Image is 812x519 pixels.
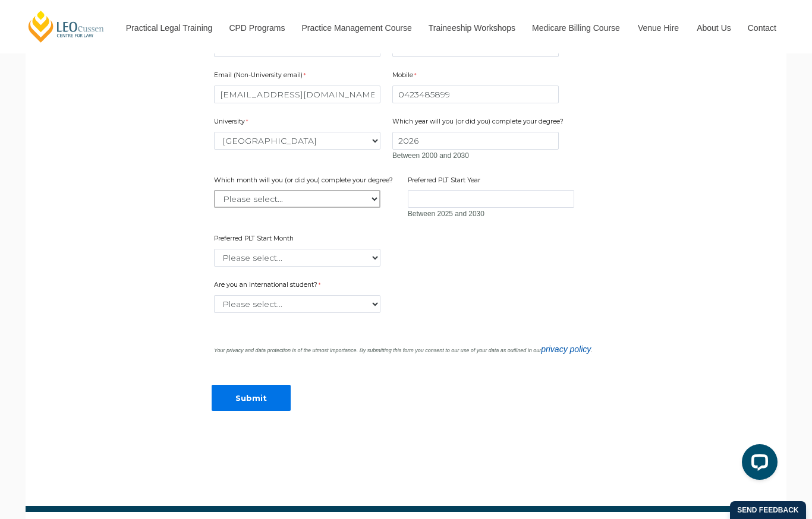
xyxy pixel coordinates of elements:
[732,439,782,489] iframe: LiveChat chat widget
[392,132,559,150] input: Which year will you (or did you) complete your degree?
[220,2,292,53] a: CPD Programs
[117,2,221,53] a: Practical Legal Training
[629,2,688,53] a: Venue Hire
[392,151,469,160] span: Between 2000 and 2030
[293,2,420,53] a: Practice Management Course
[408,190,574,208] input: Preferred PLT Start Year
[214,117,251,129] label: University
[541,344,591,354] a: privacy policy
[214,132,380,150] select: University
[523,2,629,53] a: Medicare Billing Course
[214,234,297,246] label: Preferred PLT Start Month
[212,385,291,412] input: Submit
[214,295,380,313] select: Are you an international student?
[739,2,785,53] a: Contact
[392,86,559,103] input: Mobile
[392,117,566,129] label: Which year will you (or did you) complete your degree?
[214,280,333,292] label: Are you an international student?
[688,2,739,53] a: About Us
[214,71,309,83] label: Email (Non-University email)
[214,190,380,208] select: Which month will you (or did you) complete your degree?
[214,86,380,103] input: Email (Non-University email)
[27,10,106,43] a: [PERSON_NAME] Centre for Law
[214,249,380,267] select: Preferred PLT Start Month
[408,210,484,218] span: Between 2025 and 2030
[214,176,396,188] label: Which month will you (or did you) complete your degree?
[392,71,419,83] label: Mobile
[408,176,483,188] label: Preferred PLT Start Year
[214,347,593,353] i: Your privacy and data protection is of the utmost importance. By submitting this form you consent...
[420,2,523,53] a: Traineeship Workshops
